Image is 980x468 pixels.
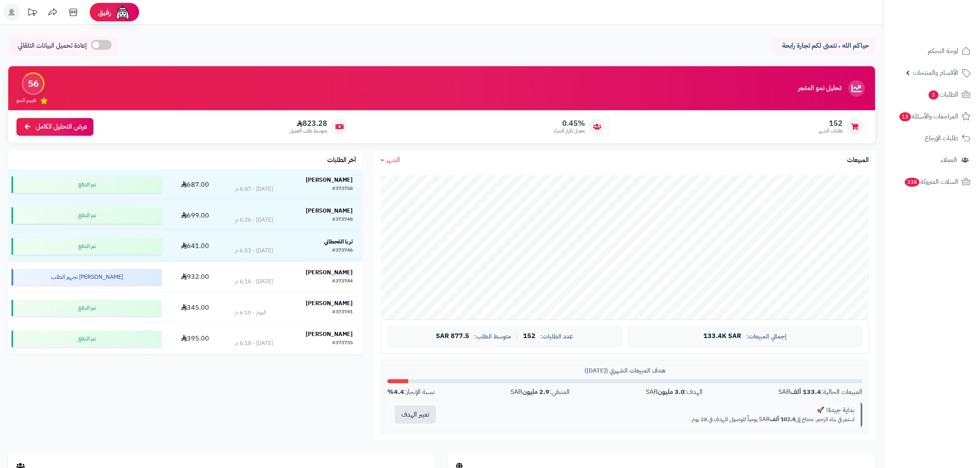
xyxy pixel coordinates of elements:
[798,85,841,92] h3: تحليل نمو المتجر
[746,333,787,340] span: إجمالي المبيعات:
[381,155,400,165] a: الشهر
[899,112,911,121] span: 13
[904,176,958,188] span: السلات المتروكة
[778,41,869,51] p: حياكم الله ، نتمنى لكم تجارة رابحة
[523,333,535,340] span: 152
[18,41,87,51] span: إعادة تحميل البيانات التلقائي
[235,185,273,193] div: [DATE] - 6:47 م
[306,176,353,184] strong: [PERSON_NAME]
[703,333,741,340] span: 133.4K SAR
[16,118,93,136] a: عرض التحليل الكامل
[913,67,958,79] span: الأقسام والمنتجات
[324,237,353,246] strong: ثريا القحطاني
[16,97,36,104] span: تقييم النمو
[941,154,957,166] span: العملاء
[12,176,161,193] div: تم الدفع
[819,119,843,128] span: 152
[554,127,585,134] span: معدل تكرار الشراء
[289,119,327,128] span: 823.28
[332,247,353,255] div: #373746
[540,333,573,340] span: عدد الطلبات:
[165,169,226,200] td: 687.00
[449,415,854,424] p: استمر في بناء الزخم. تحتاج إلى SAR يومياً للوصول للهدف في 28 يوم.
[114,4,131,21] img: ai-face.png
[905,178,919,187] span: 338
[332,185,353,193] div: #373758
[165,293,226,323] td: 345.00
[165,231,226,262] td: 641.00
[235,339,273,348] div: [DATE] - 6:18 م
[387,387,435,397] div: نسبة الإنجاز:
[646,387,703,397] div: الهدف: SAR
[332,278,353,286] div: #373744
[658,387,685,397] strong: 3.0 مليون
[12,207,161,224] div: تم الدفع
[522,387,549,397] strong: 2.9 مليون
[327,157,356,164] h3: آخر الطلبات
[22,4,42,23] a: تحديثات المنصة
[924,22,972,39] img: logo-2.png
[929,90,938,100] span: 3
[235,216,273,224] div: [DATE] - 6:26 م
[889,150,975,170] a: العملاء
[436,333,469,340] span: 877.5 SAR
[387,366,862,375] div: هدف المبيعات الشهري ([DATE])
[928,45,958,57] span: لوحة التحكم
[165,324,226,354] td: 395.00
[165,262,226,292] td: 932.00
[554,119,585,128] span: 0.45%
[12,300,161,316] div: تم الدفع
[925,132,958,144] span: طلبات الإرجاع
[332,308,353,317] div: #373741
[899,111,958,122] span: المراجعات والأسئلة
[847,157,869,164] h3: المبيعات
[395,405,436,424] button: تغيير الهدف
[449,406,854,415] div: بداية جيدة! 🚀
[306,206,353,215] strong: [PERSON_NAME]
[332,216,353,224] div: #373748
[98,7,111,17] span: رفيق
[928,89,958,100] span: الطلبات
[889,41,975,61] a: لوحة التحكم
[778,387,862,397] div: المبيعات الحالية: SAR
[332,339,353,348] div: #373735
[386,155,400,165] span: الشهر
[306,299,353,308] strong: [PERSON_NAME]
[12,238,161,255] div: تم الدفع
[516,333,518,339] span: |
[889,107,975,126] a: المراجعات والأسئلة13
[889,85,975,104] a: الطلبات3
[790,387,821,397] strong: 133.4 ألف
[235,278,273,286] div: [DATE] - 6:16 م
[306,330,353,338] strong: [PERSON_NAME]
[889,128,975,148] a: طلبات الإرجاع
[36,122,87,132] span: عرض التحليل الكامل
[289,127,327,134] span: متوسط طلب العميل
[306,268,353,277] strong: [PERSON_NAME]
[235,308,266,317] div: اليوم - 6:10 م
[12,331,161,347] div: تم الدفع
[510,387,570,397] div: المتبقي: SAR
[889,172,975,192] a: السلات المتروكة338
[12,269,161,285] div: [PERSON_NAME] تجهيز الطلب
[474,333,511,340] span: متوسط الطلب:
[235,247,273,255] div: [DATE] - 6:53 م
[770,415,795,424] strong: 102.4 ألف
[819,127,843,134] span: طلبات الشهر
[165,200,226,231] td: 699.00
[387,387,404,397] strong: 4.4%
